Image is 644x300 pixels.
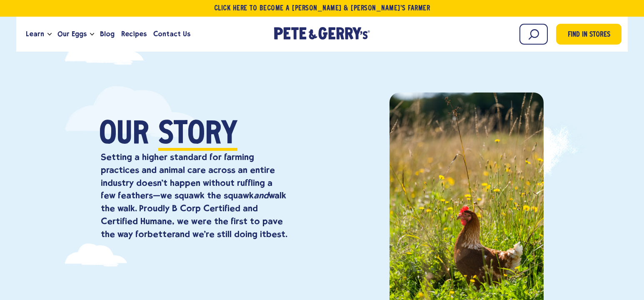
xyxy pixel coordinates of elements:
[22,23,47,45] a: Learn
[57,29,87,39] span: Our Eggs
[254,190,269,200] em: and
[54,23,90,45] a: Our Eggs
[90,33,94,36] button: Open the dropdown menu for Our Eggs
[158,120,237,151] span: Story
[118,23,150,45] a: Recipes
[556,24,622,45] a: Find in Stores
[147,229,175,239] strong: better
[26,29,44,39] span: Learn
[266,229,285,239] strong: best
[47,33,52,36] button: Open the dropdown menu for Learn
[99,120,149,151] span: Our
[568,30,610,41] span: Find in Stores
[101,151,287,241] p: Setting a higher standard for farming practices and animal care across an entire industry doesn’t...
[519,24,548,45] input: Search
[100,29,115,39] span: Blog
[153,29,190,39] span: Contact Us
[150,23,194,45] a: Contact Us
[97,23,118,45] a: Blog
[121,29,147,39] span: Recipes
